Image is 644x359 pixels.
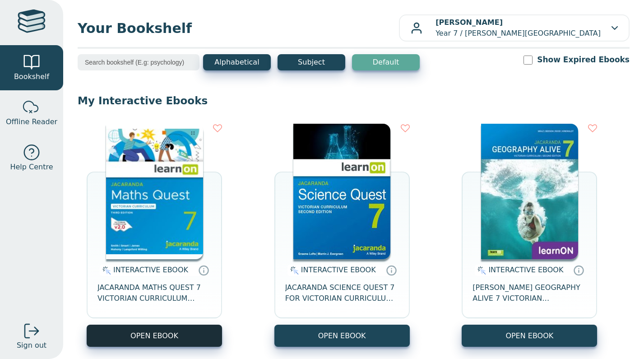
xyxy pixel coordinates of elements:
[14,71,49,82] span: Bookshelf
[352,54,420,70] button: Default
[198,265,209,275] a: Interactive eBooks are accessed online via the publisher’s portal. They contain interactive resou...
[436,17,601,39] p: Year 7 / [PERSON_NAME][GEOGRAPHIC_DATA]
[462,325,597,347] button: OPEN EBOOK
[475,265,486,276] img: interactive.svg
[287,265,299,276] img: interactive.svg
[113,266,188,274] span: INTERACTIVE EBOOK
[100,265,111,276] img: interactive.svg
[278,54,345,70] button: Subject
[399,14,630,42] button: [PERSON_NAME]Year 7 / [PERSON_NAME][GEOGRAPHIC_DATA]
[386,265,397,275] a: Interactive eBooks are accessed online via the publisher’s portal. They contain interactive resou...
[488,266,563,274] span: INTERACTIVE EBOOK
[203,54,271,70] button: Alphabetical
[473,282,586,304] span: [PERSON_NAME] GEOGRAPHY ALIVE 7 VICTORIAN CURRICULUM LEARNON EBOOK 2E
[78,54,199,70] input: Search bookshelf (E.g: psychology)
[106,124,203,259] img: b87b3e28-4171-4aeb-a345-7fa4fe4e6e25.jpg
[97,282,211,304] span: JACARANDA MATHS QUEST 7 VICTORIAN CURRICULUM LEARNON EBOOK 3E
[481,124,578,259] img: cc9fd0c4-7e91-e911-a97e-0272d098c78b.jpg
[285,282,399,304] span: JACARANDA SCIENCE QUEST 7 FOR VICTORIAN CURRICULUM LEARNON 2E EBOOK
[301,266,376,274] span: INTERACTIVE EBOOK
[87,325,222,347] button: OPEN EBOOK
[78,94,630,107] p: My Interactive Ebooks
[274,325,410,347] button: OPEN EBOOK
[537,54,630,65] label: Show Expired Ebooks
[573,265,584,275] a: Interactive eBooks are accessed online via the publisher’s portal. They contain interactive resou...
[17,340,46,351] span: Sign out
[293,124,390,259] img: 329c5ec2-5188-ea11-a992-0272d098c78b.jpg
[436,18,503,27] b: [PERSON_NAME]
[10,162,53,173] span: Help Centre
[6,117,57,127] span: Offline Reader
[78,18,399,38] span: Your Bookshelf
